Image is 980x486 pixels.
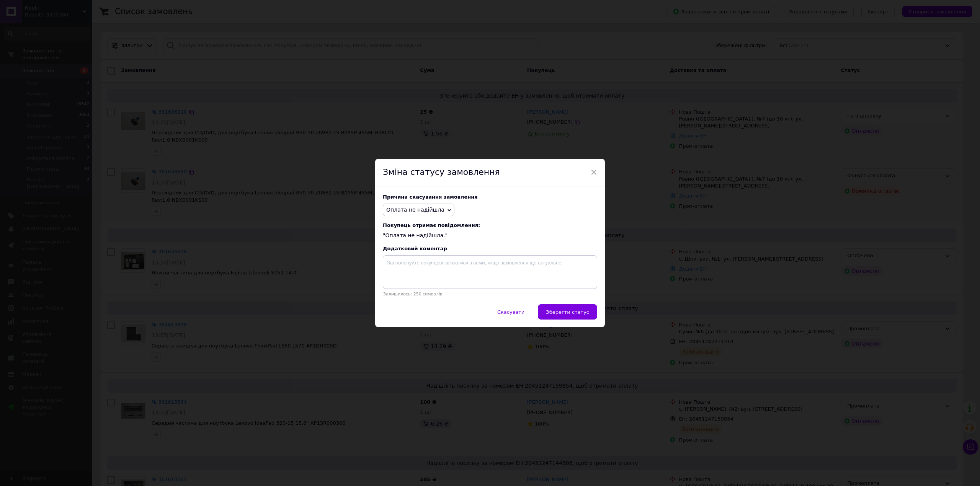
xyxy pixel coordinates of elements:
[386,207,444,213] span: Оплата не надійшла
[538,304,597,320] button: Зберегти статус
[383,222,597,240] div: "Оплата не надійшла."
[497,309,524,315] span: Скасувати
[383,222,597,228] span: Покупець отримає повідомлення:
[375,159,605,186] div: Зміна статусу замовлення
[489,304,532,320] button: Скасувати
[383,292,597,297] p: Залишилось: 250 символів
[590,166,597,179] span: ×
[546,309,589,315] span: Зберегти статус
[383,194,597,200] div: Причина скасування замовлення
[383,246,597,251] div: Додатковий коментар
